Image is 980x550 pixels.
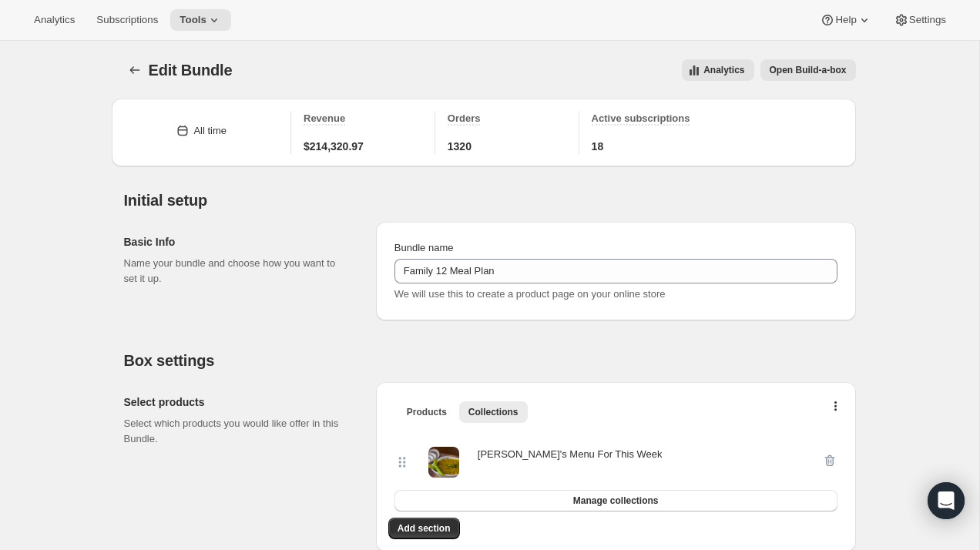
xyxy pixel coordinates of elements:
[87,9,167,31] button: Subscriptions
[25,9,84,31] button: Analytics
[96,14,158,26] span: Subscriptions
[124,191,856,210] h2: Initial setup
[592,112,690,124] span: Active subscriptions
[928,482,965,519] div: Open Intercom Messenger
[394,490,837,511] button: Manage collections
[398,522,451,535] span: Add section
[448,112,481,124] span: Orders
[884,9,955,31] button: Settings
[478,447,663,462] div: [PERSON_NAME]'s Menu For This Week
[448,139,472,154] span: 1320
[703,64,744,76] span: Analytics
[573,495,659,507] span: Manage collections
[170,9,231,31] button: Tools
[468,406,519,418] span: Collections
[124,234,351,250] h2: Basic Info
[407,406,447,418] span: Products
[124,256,351,287] p: Name your bundle and choose how you want to set it up.
[124,394,351,410] h2: Select products
[682,59,753,81] button: View all analytics related to this specific bundles, within certain timeframes
[909,14,946,26] span: Settings
[193,123,227,139] div: All time
[304,139,364,154] span: $214,320.97
[394,242,454,253] span: Bundle name
[760,59,856,81] button: View links to open the build-a-box on the online store
[149,62,233,79] span: Edit Bundle
[592,139,604,154] span: 18
[428,447,459,478] img: Sukhmani's Menu For This Week
[770,64,847,76] span: Open Build-a-box
[34,14,75,26] span: Analytics
[124,59,146,81] button: Bundles
[394,259,837,283] input: ie. Smoothie box
[304,112,345,124] span: Revenue
[394,288,666,300] span: We will use this to create a product page on your online store
[811,9,881,31] button: Help
[835,14,856,26] span: Help
[388,518,460,539] button: Add section
[124,351,856,370] h2: Box settings
[180,14,206,26] span: Tools
[124,416,351,447] p: Select which products you would like offer in this Bundle.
